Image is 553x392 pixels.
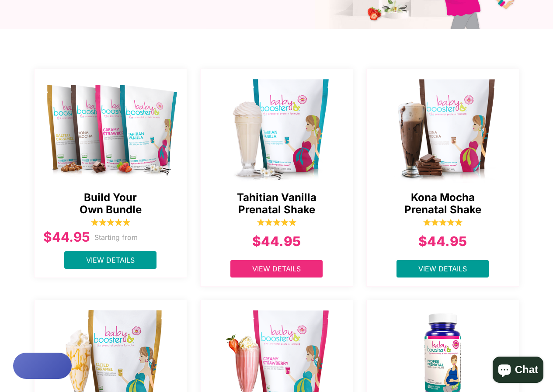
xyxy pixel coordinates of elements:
[94,232,138,243] p: Starting from
[209,232,344,251] div: $44.95
[376,232,510,251] div: $44.95
[209,191,344,217] span: Tahitian Vanilla Prenatal Shake
[35,73,188,183] img: all_shakes-1644369424251_1200x.png
[230,260,323,278] a: View Details
[252,264,301,273] span: View Details
[257,218,296,227] img: 5_stars-1-1646348089739_1200x.png
[201,73,354,183] img: Tahitian Vanilla Prenatal Shake - Ships Same Day
[91,218,130,227] img: 5_stars-1-1646348089739_1200x.png
[43,227,90,247] div: $44.95
[13,353,72,379] button: Rewards
[64,251,157,269] a: View Details
[490,357,546,385] inbox-online-store-chat: Shopify online store chat
[423,218,463,227] img: 5_stars-1-1646348089739_1200x.png
[418,264,467,273] span: View Details
[396,260,489,278] a: View Details
[367,73,520,183] img: Kona Mocha Prenatal Shake - Ships Same Day
[86,256,135,264] span: View Details
[367,69,520,183] a: Kona Mocha Prenatal Shake - Ships Same Day
[201,69,354,183] a: Tahitian Vanilla Prenatal Shake - Ships Same Day
[376,191,510,217] span: Kona Mocha Prenatal Shake
[43,191,178,217] span: Build Your Own Bundle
